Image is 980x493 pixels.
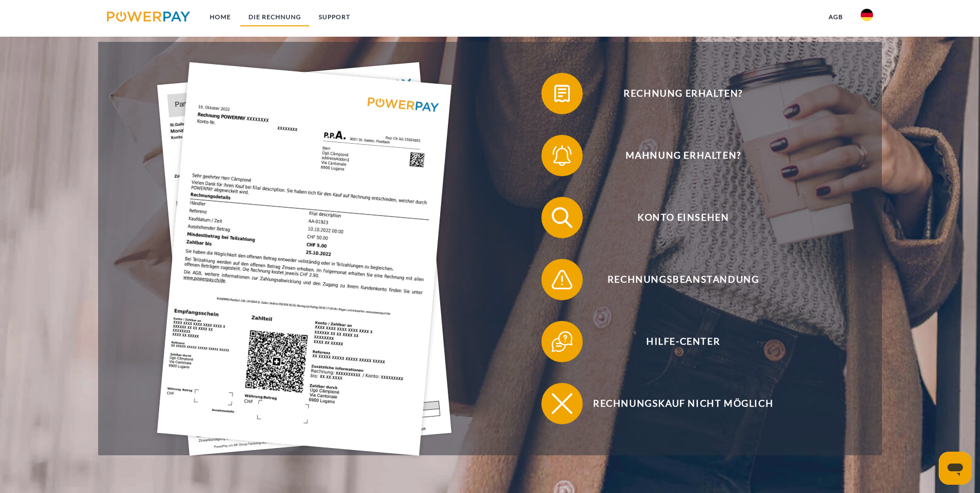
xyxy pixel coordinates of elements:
a: DIE RECHNUNG [240,8,310,26]
button: Rechnung erhalten? [541,73,810,114]
img: de [861,9,873,21]
button: Hilfe-Center [541,321,810,362]
img: qb_close.svg [549,391,575,417]
a: SUPPORT [310,8,359,26]
button: Konto einsehen [541,197,810,238]
span: Konto einsehen [556,197,810,238]
span: Mahnung erhalten? [556,135,810,176]
button: Mahnung erhalten? [541,135,810,176]
span: Hilfe-Center [556,321,810,362]
img: qb_bill.svg [549,81,575,106]
button: Rechnungskauf nicht möglich [541,383,810,424]
img: single_invoice_powerpay_de.jpg [157,62,452,456]
a: agb [820,8,852,26]
span: Rechnungsbeanstandung [556,259,810,300]
img: qb_bell.svg [549,143,575,168]
span: Rechnung erhalten? [556,73,810,114]
img: logo-powerpay.svg [107,11,190,22]
span: Rechnungskauf nicht möglich [556,383,810,424]
button: Rechnungsbeanstandung [541,259,810,300]
iframe: Schaltfläche zum Öffnen des Messaging-Fensters [939,452,972,485]
a: Home [201,8,240,26]
img: qb_search.svg [549,205,575,230]
img: qb_help.svg [549,329,575,355]
img: qb_warning.svg [549,267,575,292]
